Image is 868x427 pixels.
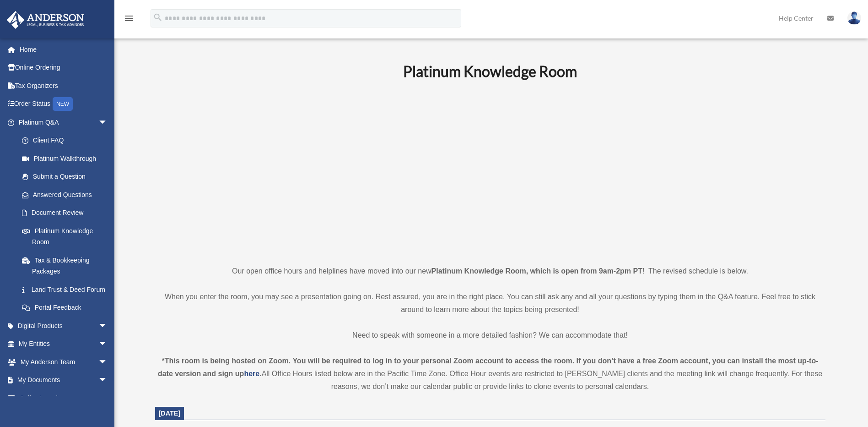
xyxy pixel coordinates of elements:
[403,62,577,80] b: Platinum Knowledge Room
[244,370,259,378] a: here
[6,335,121,353] a: My Entitiesarrow_drop_down
[153,12,163,22] i: search
[6,389,121,407] a: Online Learningarrow_drop_down
[124,13,135,24] i: menu
[98,113,117,132] span: arrow_drop_down
[155,265,825,278] p: Our open office hours and helplines have moved into our new ! The revised schedule is below.
[6,95,121,114] a: Order StatusNEW
[6,317,121,335] a: Digital Productsarrow_drop_down
[6,77,121,95] a: Tax Organizers
[155,355,825,393] div: All Office Hours listed below are in the Pacific Time Zone. Office Hour events are restricted to ...
[13,222,117,251] a: Platinum Knowledge Room
[13,299,121,317] a: Portal Feedback
[259,370,261,378] strong: .
[6,353,121,371] a: My Anderson Teamarrow_drop_down
[13,251,121,280] a: Tax & Bookkeeping Packages
[847,11,861,25] img: User Pic
[155,329,825,342] p: Need to speak with someone in a more detailed fashion? We can accommodate that!
[353,93,627,248] iframe: 231110_Toby_KnowledgeRoom
[98,335,117,354] span: arrow_drop_down
[98,353,117,372] span: arrow_drop_down
[53,97,73,111] div: NEW
[13,204,121,222] a: Document Review
[124,16,135,24] a: menu
[6,59,121,77] a: Online Ordering
[158,357,819,378] strong: *This room is being hosted on Zoom. You will be required to log in to your personal Zoom account ...
[98,371,117,390] span: arrow_drop_down
[4,11,87,29] img: Anderson Advisors Platinum Portal
[98,389,117,408] span: arrow_drop_down
[13,168,121,186] a: Submit a Question
[13,280,121,299] a: Land Trust & Deed Forum
[98,317,117,335] span: arrow_drop_down
[6,113,121,131] a: Platinum Q&Aarrow_drop_down
[6,40,121,59] a: Home
[13,186,121,204] a: Answered Questions
[431,267,642,275] strong: Platinum Knowledge Room, which is open from 9am-2pm PT
[6,371,121,389] a: My Documentsarrow_drop_down
[13,149,121,168] a: Platinum Walkthrough
[13,131,121,150] a: Client FAQ
[159,410,181,417] span: [DATE]
[155,290,825,316] p: When you enter the room, you may see a presentation going on. Rest assured, you are in the right ...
